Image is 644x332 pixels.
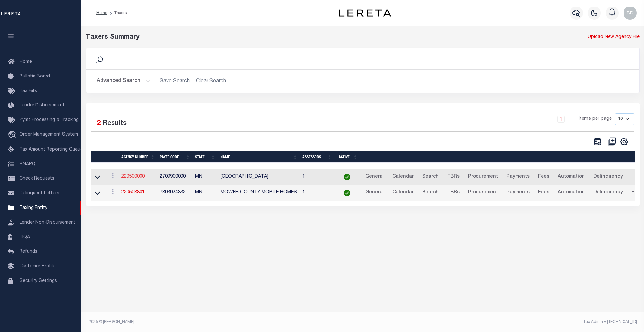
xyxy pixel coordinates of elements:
[20,103,65,108] span: Lender Disbursement
[444,172,463,182] a: TBRs
[389,187,417,198] a: Calendar
[444,187,463,198] a: TBRs
[218,185,300,201] td: MOWER COUNTY MOBILE HOMES
[218,151,300,163] th: Name: activate to sort column ascending
[300,151,334,163] th: Assessors: activate to sort column ascending
[84,319,363,325] div: 2025 © [PERSON_NAME].
[20,89,37,93] span: Tax Bills
[300,185,334,201] td: 1
[362,172,387,182] a: General
[339,9,391,17] img: logo-dark.svg
[362,187,387,198] a: General
[465,187,501,198] a: Procurement
[419,187,442,198] a: Search
[344,174,350,180] img: check-icon-green.svg
[588,34,640,41] a: Upload New Agency File
[503,187,532,198] a: Payments
[8,131,18,139] i: travel_explore
[20,206,47,210] span: Taxing Entity
[121,174,145,179] a: 220500000
[157,169,193,185] td: 2709900000
[193,169,218,185] td: MN
[300,169,334,185] td: 1
[218,169,300,185] td: [GEOGRAPHIC_DATA]
[20,235,30,239] span: TIQA
[419,172,442,182] a: Search
[20,132,78,137] span: Order Management System
[20,220,75,225] span: Lender Non-Disbursement
[193,151,218,163] th: State: activate to sort column ascending
[20,279,57,283] span: Security Settings
[20,264,55,269] span: Customer Profile
[107,10,127,16] li: Taxers
[20,74,50,79] span: Bulletin Board
[535,172,552,182] a: Fees
[86,33,499,42] div: Taxers Summary
[624,7,637,20] img: svg+xml;base64,PHN2ZyB4bWxucz0iaHR0cDovL3d3dy53My5vcmcvMjAwMC9zdmciIHBvaW50ZXItZXZlbnRzPSJub25lIi...
[389,172,417,182] a: Calendar
[97,120,101,127] span: 2
[102,118,127,129] label: Results
[20,162,35,166] span: SNAPQ
[368,319,637,325] div: Tax Admin v.[TECHNICAL_ID]
[465,172,501,182] a: Procurement
[20,191,59,196] span: Delinquent Letters
[557,116,565,123] a: 1
[121,190,145,195] a: 220508801
[555,172,588,182] a: Automation
[535,187,552,198] a: Fees
[193,185,218,201] td: MN
[20,147,83,152] span: Tax Amount Reporting Queue
[503,172,532,182] a: Payments
[20,249,37,254] span: Refunds
[20,60,32,64] span: Home
[97,75,151,88] button: Advanced Search
[344,190,350,196] img: check-icon-green.svg
[590,172,626,182] a: Delinquency
[555,187,588,198] a: Automation
[119,151,157,163] th: Agency Number: activate to sort column ascending
[96,11,107,15] a: Home
[590,187,626,198] a: Delinquency
[157,185,193,201] td: 7803024332
[579,116,612,123] span: Items per page
[20,118,79,122] span: Pymt Processing & Tracking
[334,151,360,163] th: Active: activate to sort column ascending
[20,176,54,181] span: Check Requests
[157,151,193,163] th: Payee Code: activate to sort column ascending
